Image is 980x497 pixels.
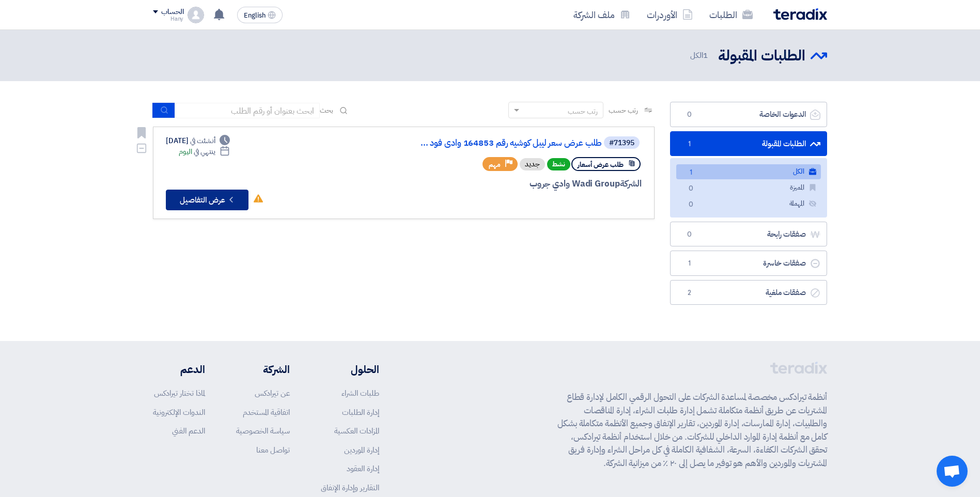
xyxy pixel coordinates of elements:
[609,105,638,116] span: رتب حسب
[321,362,379,377] li: الحلول
[670,131,827,157] a: الطلبات المقبولة1
[578,160,624,169] span: طلب عرض أسعار
[153,362,205,377] li: الدعم
[236,362,290,377] li: الشركة
[179,146,230,157] div: اليوم
[188,7,204,23] img: profile_test.png
[565,3,639,27] a: ملف الشركة
[557,391,827,470] p: أنظمة تيرادكس مخصصة لمساعدة الشركات على التحول الرقمي الكامل لإدارة قطاع المشتريات عن طريق أنظمة ...
[520,158,545,170] div: جديد
[690,50,710,61] span: الكل
[670,222,827,247] a: صفقات رابحة0
[685,183,697,194] span: 0
[683,139,695,149] span: 1
[243,407,290,418] a: اتفاقية المستخدم
[683,229,695,240] span: 0
[344,444,379,456] a: إدارة الموردين
[334,425,379,437] a: المزادات العكسية
[701,3,761,27] a: الطلبات
[320,105,333,116] span: بحث
[175,103,320,118] input: ابحث بعنوان أو رقم الطلب
[395,138,602,148] a: طلب عرض سعر ليبل كوشيه رقم 164853 وادى فود ...
[670,102,827,127] a: الدعوات الخاصة0
[172,425,205,437] a: الدعم الفني
[342,407,379,418] a: إدارة الطلبات
[685,199,697,210] span: 0
[676,180,821,195] a: المميزة
[341,387,379,399] a: طلبات الشراء
[773,8,827,20] img: Teradix logo
[153,16,183,22] div: Hany
[153,407,205,418] a: الندوات الإلكترونية
[620,177,642,190] span: الشركة
[703,50,708,61] span: 1
[937,456,968,487] div: Open chat
[166,190,248,210] button: عرض التفاصيل
[393,177,642,191] div: Wadi Group وادي جروب
[609,139,634,147] div: #71395
[683,288,695,298] span: 2
[547,158,570,170] span: نشط
[244,12,266,19] span: English
[568,106,598,117] div: رتب حسب
[236,425,290,437] a: سياسة الخصوصية
[166,135,230,146] div: [DATE]
[154,387,205,399] a: لماذا تختار تيرادكس
[489,160,501,169] span: مهم
[683,110,695,120] span: 0
[321,482,379,493] a: التقارير وإدارة الإنفاق
[685,167,697,178] span: 1
[237,7,283,23] button: English
[670,280,827,305] a: صفقات ملغية2
[676,196,821,211] a: المهملة
[190,135,215,146] span: أنشئت في
[683,258,695,269] span: 1
[161,8,183,17] div: الحساب
[194,146,215,157] span: ينتهي في
[639,3,701,27] a: الأوردرات
[255,387,290,399] a: عن تيرادكس
[347,463,379,474] a: إدارة العقود
[670,251,827,276] a: صفقات خاسرة1
[256,444,290,456] a: تواصل معنا
[718,46,805,66] h2: الطلبات المقبولة
[676,164,821,179] a: الكل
